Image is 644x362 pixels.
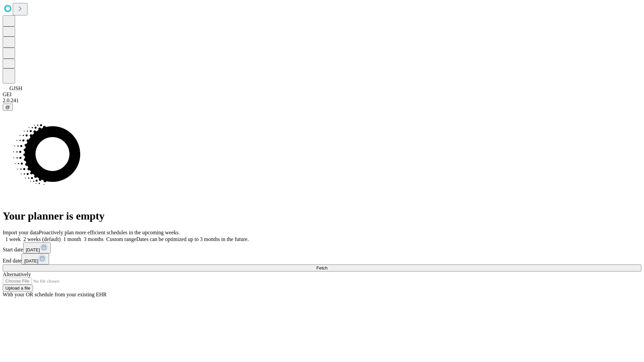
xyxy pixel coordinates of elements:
span: [DATE] [24,258,38,263]
span: 1 month [63,236,81,242]
div: GEI [3,92,641,98]
span: Dates can be optimized up to 3 months in the future. [136,236,249,242]
span: 2 weeks (default) [23,236,61,242]
div: Start date [3,242,641,253]
span: With your OR schedule from your existing EHR [3,292,107,297]
button: [DATE] [23,242,51,253]
span: Custom range [106,236,136,242]
button: Fetch [3,264,641,271]
div: 2.0.241 [3,98,641,104]
span: Proactively plan more efficient schedules in the upcoming weeks. [39,230,180,235]
span: GJSH [9,85,22,91]
span: Alternatively [3,271,31,277]
span: 1 week [5,236,21,242]
div: End date [3,253,641,264]
span: @ [5,105,10,110]
button: [DATE] [21,253,49,264]
button: Upload a file [3,285,33,292]
span: [DATE] [26,247,40,252]
span: Fetch [316,265,327,270]
span: 3 months [84,236,104,242]
h1: Your planner is empty [3,210,641,222]
button: @ [3,104,13,111]
span: Import your data [3,230,39,235]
